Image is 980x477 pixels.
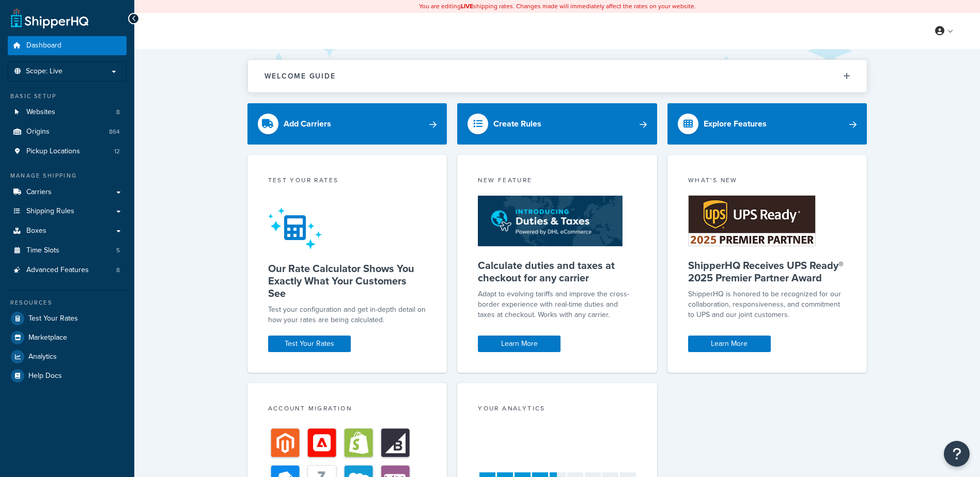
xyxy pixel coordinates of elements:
[478,259,636,284] h5: Calculate duties and taxes at checkout for any carrier
[116,266,120,275] span: 8
[8,142,127,161] li: Pickup Locations
[247,103,447,145] a: Add Carriers
[26,207,74,216] span: Shipping Rules
[8,328,127,347] a: Marketplace
[26,108,55,117] span: Websites
[493,117,541,131] div: Create Rules
[704,117,767,131] div: Explore Features
[8,36,127,55] a: Dashboard
[8,122,127,141] a: Origins864
[8,122,127,141] li: Origins
[28,333,67,342] span: Marketplace
[8,298,127,307] div: Resources
[688,176,847,187] div: What's New
[248,60,867,92] button: Welcome Guide
[109,128,120,136] span: 864
[26,41,61,50] span: Dashboard
[26,246,59,255] span: Time Slots
[268,404,427,416] div: Account Migration
[667,103,867,145] a: Explore Features
[8,241,127,260] a: Time Slots5
[8,202,127,221] a: Shipping Rules
[8,221,127,241] a: Boxes
[26,67,63,76] span: Scope: Live
[478,336,561,352] a: Learn More
[461,2,473,11] b: LIVE
[268,262,427,299] h5: Our Rate Calculator Shows You Exactly What Your Customers See
[8,347,127,366] a: Analytics
[944,441,970,467] button: Open Resource Center
[284,117,331,131] div: Add Carriers
[478,176,636,187] div: New Feature
[28,372,62,380] span: Help Docs
[8,261,127,280] a: Advanced Features8
[28,314,78,323] span: Test Your Rates
[26,147,80,156] span: Pickup Locations
[268,305,427,325] div: Test your configuration and get in-depth detail on how your rates are being calculated.
[26,227,46,235] span: Boxes
[28,353,57,361] span: Analytics
[268,336,351,352] a: Test Your Rates
[8,103,127,122] li: Websites
[8,367,127,385] a: Help Docs
[478,289,636,320] p: Adapt to evolving tariffs and improve the cross-border experience with real-time duties and taxes...
[457,103,657,145] a: Create Rules
[26,266,89,275] span: Advanced Features
[8,142,127,161] a: Pickup Locations12
[688,336,771,352] a: Learn More
[8,309,127,328] a: Test Your Rates
[116,108,120,117] span: 8
[688,289,847,320] p: ShipperHQ is honored to be recognized for our collaboration, responsiveness, and commitment to UP...
[8,92,127,101] div: Basic Setup
[8,183,127,202] a: Carriers
[688,259,847,284] h5: ShipperHQ Receives UPS Ready® 2025 Premier Partner Award
[26,188,52,197] span: Carriers
[268,176,427,187] div: Test your rates
[26,128,50,136] span: Origins
[8,171,127,180] div: Manage Shipping
[8,241,127,260] li: Time Slots
[478,404,636,416] div: Your Analytics
[8,103,127,122] a: Websites8
[8,261,127,280] li: Advanced Features
[114,147,120,156] span: 12
[116,246,120,255] span: 5
[265,72,336,80] h2: Welcome Guide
